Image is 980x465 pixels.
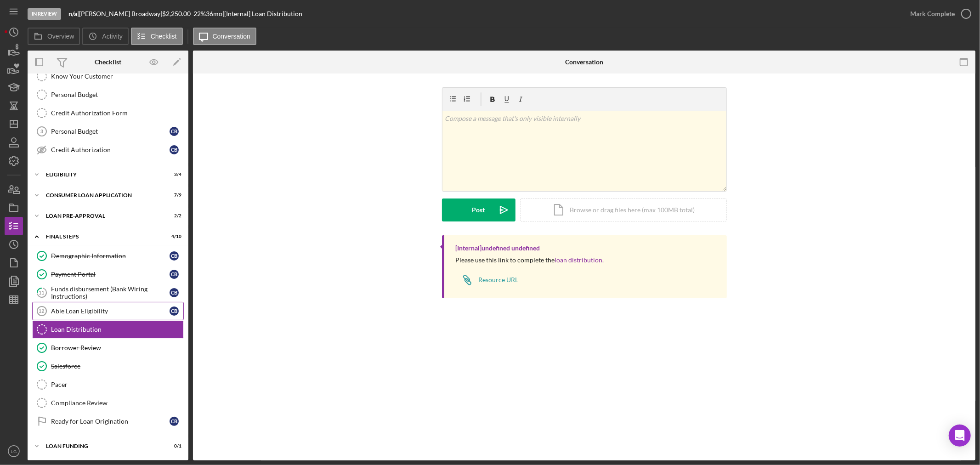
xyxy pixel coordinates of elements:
div: 0 / 1 [165,443,181,449]
a: 11Funds disbursement (Bank Wiring Instructions)CB [32,284,184,302]
div: C B [170,270,179,279]
div: Borrower Review [51,344,183,352]
div: 3 / 4 [165,172,181,177]
div: Compliance Review [51,399,183,407]
a: Demographic InformationCB [32,247,184,265]
a: Loan Distribution [32,320,184,339]
div: 2 / 2 [165,213,181,219]
div: [PERSON_NAME] Broadway | [79,10,162,17]
div: In Review [28,8,61,20]
div: Eligibility [46,172,159,177]
div: Resource URL [479,276,519,284]
a: Ready for Loan OriginationCB [32,412,184,431]
div: Conversation [565,58,603,66]
div: | [Internal] Loan Distribution [222,10,302,17]
div: Loan Funding [46,443,159,449]
b: n/a [68,10,77,17]
label: Conversation [213,33,251,40]
a: loan distribution. [555,256,604,264]
button: LG [5,442,23,460]
div: Credit Authorization [51,146,170,153]
div: [Internal] undefined undefined [456,244,540,252]
button: Mark Complete [901,5,975,23]
div: 7 / 9 [165,193,181,198]
div: Mark Complete [910,5,955,23]
div: C B [170,145,179,154]
button: Overview [28,28,80,45]
div: C B [170,306,179,316]
div: $2,250.00 [162,10,193,17]
div: Consumer Loan Application [46,193,159,198]
a: Personal Budget [32,85,184,104]
a: Payment PortalCB [32,265,184,284]
text: LG [11,449,17,454]
div: Checklist [95,58,121,66]
div: Personal Budget [51,91,183,98]
div: Pacer [51,381,183,388]
div: Ready for Loan Origination [51,418,170,425]
a: Borrower Review [32,339,184,357]
div: 36 mo [206,10,222,17]
a: Credit Authorization Form [32,104,184,122]
div: Payment Portal [51,271,170,278]
div: Open Intercom Messenger [949,425,971,447]
button: Checklist [131,28,183,45]
div: Know Your Customer [51,73,183,80]
button: Activity [82,28,128,45]
div: 22 % [193,10,206,17]
button: Post [442,198,515,221]
a: Credit AuthorizationCB [32,141,184,159]
tspan: 3 [40,129,43,134]
a: 12Able Loan EligibilityCB [32,302,184,320]
div: Credit Authorization Form [51,109,183,117]
div: Demographic Information [51,252,170,260]
a: Compliance Review [32,394,184,412]
a: Know Your Customer [32,67,184,85]
label: Checklist [151,33,177,40]
div: Loan Distribution [51,326,183,333]
div: | [68,10,79,17]
label: Activity [102,33,122,40]
div: C B [170,127,179,136]
div: Loan Pre-Approval [46,213,159,219]
div: Post [472,198,485,221]
label: Overview [47,33,74,40]
div: FINAL STEPS [46,234,159,239]
a: 3Personal BudgetCB [32,122,184,141]
div: C B [170,251,179,261]
a: Pacer [32,375,184,394]
a: Resource URL [456,271,519,289]
div: Please use this link to complete the [456,256,604,264]
div: C B [170,288,179,297]
div: C B [170,417,179,426]
a: Salesforce [32,357,184,375]
div: 4 / 10 [165,234,181,239]
tspan: 12 [39,308,44,314]
div: Salesforce [51,363,183,370]
tspan: 11 [39,289,45,295]
div: Funds disbursement (Bank Wiring Instructions) [51,285,170,300]
div: Personal Budget [51,128,170,135]
div: Able Loan Eligibility [51,307,170,315]
button: Conversation [193,28,257,45]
